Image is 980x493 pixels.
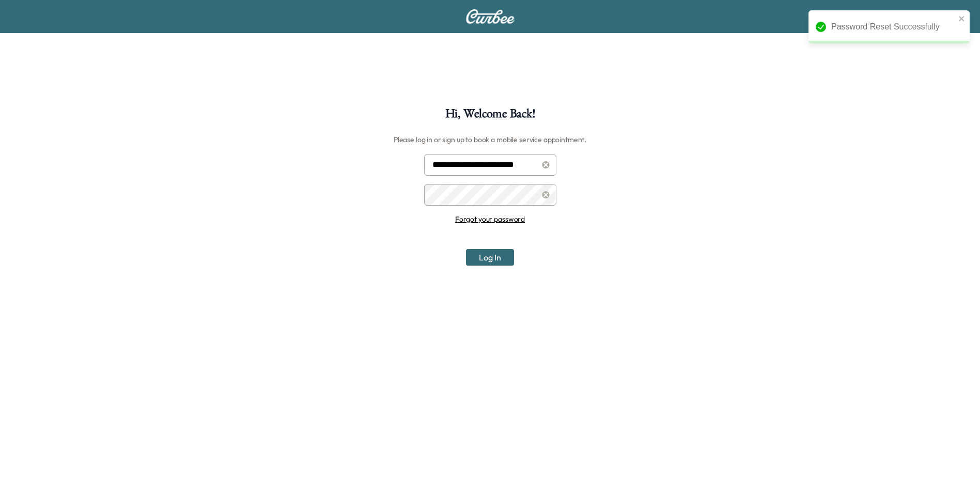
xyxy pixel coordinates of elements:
button: close [958,14,966,23]
img: Curbee Logo [465,9,515,24]
h1: Hi, Welcome Back! [445,107,535,125]
div: Password Reset Successfully [831,21,955,33]
h6: Please log in or sign up to book a mobile service appointment. [394,131,586,148]
button: Log In [466,249,514,266]
a: Forgot your password [455,214,525,224]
